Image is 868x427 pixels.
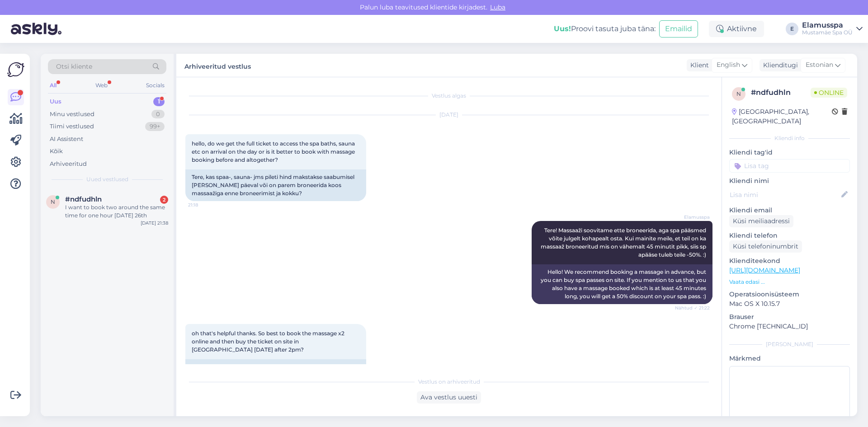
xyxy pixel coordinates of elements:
[50,97,61,106] div: Uus
[729,215,793,227] div: Küsi meiliaadressi
[185,111,712,119] div: [DATE]
[141,220,168,226] div: [DATE] 21:38
[192,330,346,353] span: oh that's helpful thanks. So best to book the massage x2 online and then buy the ticket on site i...
[729,206,850,215] p: Kliendi email
[145,122,165,131] div: 99+
[729,340,850,348] div: [PERSON_NAME]
[729,240,802,253] div: Küsi telefoninumbrit
[811,88,847,98] span: Online
[192,140,356,163] span: hello, do we get the full ticket to access the spa baths, sauna etc on arrival on the day or is i...
[709,21,764,37] div: Aktiivne
[729,354,850,363] p: Märkmed
[50,160,87,169] div: Arhiveeritud
[50,147,63,156] div: Kõik
[732,107,832,126] div: [GEOGRAPHIC_DATA], [GEOGRAPHIC_DATA]
[729,134,850,142] div: Kliendi info
[188,202,222,208] span: 21:18
[802,22,863,36] a: ElamusspaMustamäe Spa OÜ
[729,278,850,286] p: Vaata edasi ...
[729,256,850,266] p: Klienditeekond
[751,87,811,98] div: # ndfudhln
[532,264,712,304] div: Hello! We recommend booking a massage in advance, but you can buy spa passes on site. If you ment...
[160,196,168,204] div: 2
[729,148,850,157] p: Kliendi tag'id
[759,61,798,70] div: Klienditugi
[729,266,800,274] a: [URL][DOMAIN_NAME]
[94,80,109,91] div: Web
[729,159,850,173] input: Lisa tag
[729,312,850,322] p: Brauser
[56,62,92,71] span: Otsi kliente
[86,175,128,183] span: Uued vestlused
[65,203,168,220] div: I want to book two around the same time for one hour [DATE] 26th
[487,3,508,11] span: Luba
[50,122,94,131] div: Tiimi vestlused
[50,135,83,144] div: AI Assistent
[185,359,366,399] div: Oh, see on abiks, aitäh. Seega on kõige parem broneerida massaaž x2 veebist [PERSON_NAME] [PERSON...
[48,80,58,91] div: All
[736,90,741,97] span: n
[676,214,710,221] span: Elamusspa
[687,61,709,70] div: Klient
[417,391,481,404] div: Ava vestlus uuesti
[729,176,850,186] p: Kliendi nimi
[717,60,740,70] span: English
[802,29,853,36] div: Mustamäe Spa OÜ
[659,20,698,38] button: Emailid
[802,22,853,29] div: Elamusspa
[151,110,165,119] div: 0
[51,198,55,205] span: n
[806,60,833,70] span: Estonian
[729,322,850,331] p: Chrome [TECHNICAL_ID]
[554,24,571,33] b: Uus!
[729,299,850,309] p: Mac OS X 10.15.7
[675,305,710,311] span: Nähtud ✓ 21:22
[144,80,166,91] div: Socials
[730,190,840,200] input: Lisa nimi
[786,23,798,35] div: E
[7,61,24,78] img: Askly Logo
[418,378,480,386] span: Vestlus on arhiveeritud
[65,195,102,203] span: #ndfudhln
[185,169,366,201] div: Tere, kas spaa-, sauna- jms pileti hind makstakse saabumisel [PERSON_NAME] päeval või on parem br...
[185,92,712,100] div: Vestlus algas
[554,23,656,34] div: Proovi tasuta juba täna:
[729,231,850,240] p: Kliendi telefon
[50,110,94,119] div: Minu vestlused
[541,227,708,258] span: Tere! Massaaži soovitame ette broneerida, aga spa pääsmed võite julgelt kohapealt osta. Kui maini...
[184,59,251,71] label: Arhiveeritud vestlus
[153,97,165,106] div: 1
[729,290,850,299] p: Operatsioonisüsteem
